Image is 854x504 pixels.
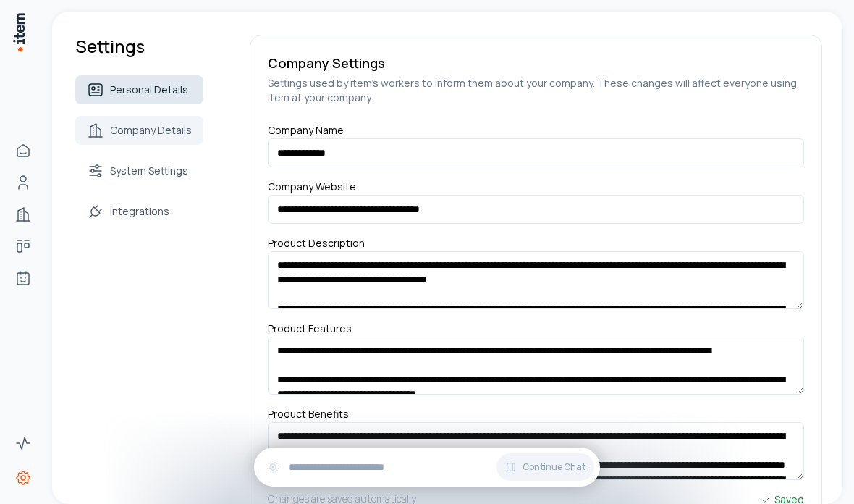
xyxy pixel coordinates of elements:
[75,156,203,185] a: System Settings
[523,461,585,473] span: Continue Chat
[268,180,356,199] label: Company Website
[9,168,38,197] a: People
[268,322,352,344] label: Product Features
[496,453,594,481] button: Continue Chat
[12,12,26,53] img: Item Brain Logo
[9,264,38,293] a: Agents
[110,83,188,97] span: Personal Details
[110,204,169,219] span: Integrations
[268,236,365,256] label: Product Description
[268,76,804,105] h5: Settings used by item's workers to inform them about your company. These changes will affect ever...
[9,232,38,261] a: Deals
[9,463,38,492] a: Settings
[75,197,203,226] a: Integrations
[268,407,349,427] label: Product Benefits
[75,35,203,58] h1: Settings
[9,200,38,229] a: Companies
[110,164,188,178] span: System Settings
[75,75,203,104] a: Personal Details
[268,53,804,73] h5: Company Settings
[268,123,344,143] label: Company Name
[9,136,38,165] a: Home
[254,448,600,487] div: Continue Chat
[9,429,38,458] a: Activity
[75,116,203,145] a: Company Details
[110,123,192,138] span: Company Details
